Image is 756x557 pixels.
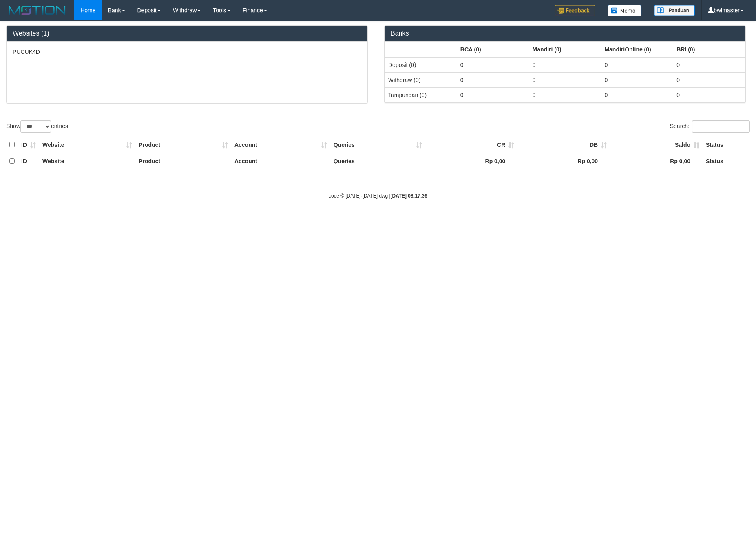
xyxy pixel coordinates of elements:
[330,153,425,169] th: Queries
[555,5,595,16] img: Feedback.jpg
[385,87,457,102] td: Tampungan (0)
[601,87,673,102] td: 0
[608,5,642,16] img: Button%20Memo.svg
[135,137,231,153] th: Product
[517,137,610,153] th: DB
[529,42,601,57] th: Group: activate to sort column ascending
[457,87,529,102] td: 0
[673,87,745,102] td: 0
[385,72,457,87] td: Withdraw (0)
[673,72,745,87] td: 0
[13,30,361,37] h3: Websites (1)
[425,137,518,153] th: CR
[391,30,739,37] h3: Banks
[529,72,601,87] td: 0
[692,120,750,133] input: Search:
[6,4,68,16] img: MOTION_logo.png
[18,153,39,169] th: ID
[330,137,425,153] th: Queries
[457,42,529,57] th: Group: activate to sort column ascending
[529,57,601,73] td: 0
[329,193,427,199] small: code © [DATE]-[DATE] dwg |
[601,72,673,87] td: 0
[20,120,51,133] select: Showentries
[385,42,457,57] th: Group: activate to sort column ascending
[670,120,750,133] label: Search:
[610,137,703,153] th: Saldo
[601,42,673,57] th: Group: activate to sort column ascending
[391,193,427,199] strong: [DATE] 08:17:36
[13,48,361,56] p: PUCUK4D
[517,153,610,169] th: Rp 0,00
[39,153,135,169] th: Website
[457,72,529,87] td: 0
[601,57,673,73] td: 0
[385,57,457,73] td: Deposit (0)
[673,42,745,57] th: Group: activate to sort column ascending
[457,57,529,73] td: 0
[135,153,231,169] th: Product
[231,137,330,153] th: Account
[610,153,703,169] th: Rp 0,00
[18,137,39,153] th: ID
[703,137,750,153] th: Status
[703,153,750,169] th: Status
[529,87,601,102] td: 0
[6,120,68,133] label: Show entries
[39,137,135,153] th: Website
[425,153,518,169] th: Rp 0,00
[654,5,695,16] img: panduan.png
[673,57,745,73] td: 0
[231,153,330,169] th: Account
